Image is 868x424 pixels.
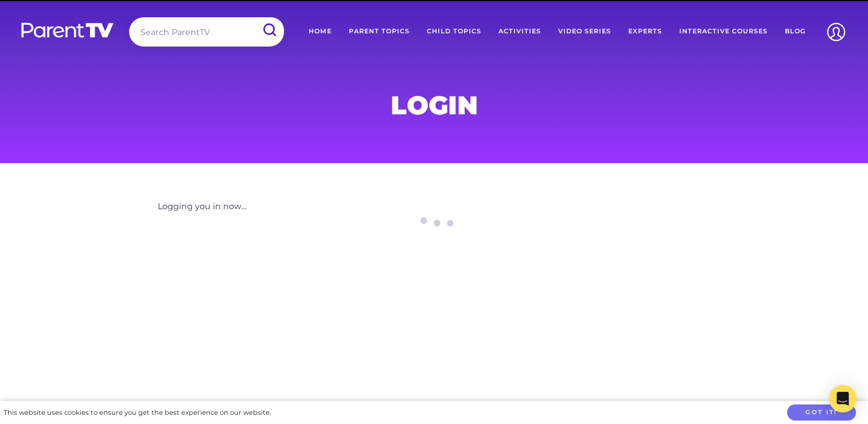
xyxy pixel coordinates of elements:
[129,17,284,47] input: Search ParentTV
[829,385,857,413] div: Open Intercom Messenger
[340,17,418,46] a: Parent Topics
[776,17,814,46] a: Blog
[300,17,340,46] a: Home
[822,17,851,47] img: Account
[620,17,671,46] a: Experts
[671,17,776,46] a: Interactive Courses
[550,17,620,46] a: Video Series
[254,17,284,43] input: Submit
[490,17,550,46] a: Activities
[418,17,490,46] a: Child Topics
[3,407,271,419] div: This website uses cookies to ensure you get the best experience on our website.
[787,404,856,421] button: Got it!
[158,94,711,117] h1: Login
[20,22,115,38] img: parenttv-logo-white.4c85aaf.svg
